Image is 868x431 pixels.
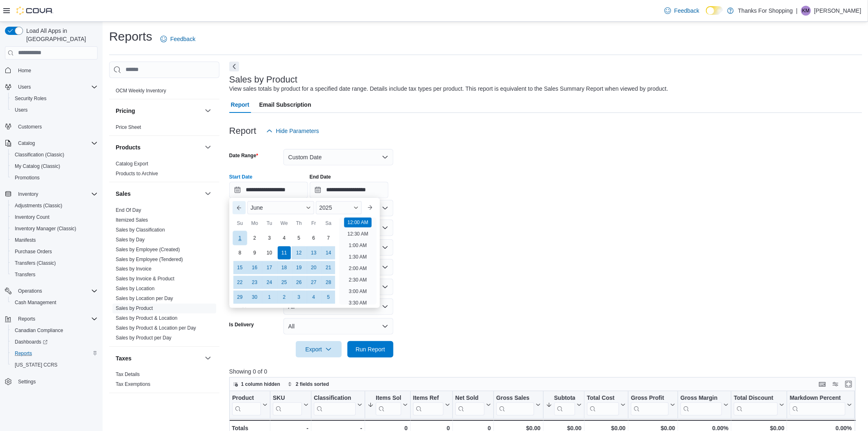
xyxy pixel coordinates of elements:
[109,205,219,346] div: Sales
[587,394,626,415] button: Total Cost
[241,381,280,387] span: 1 column hidden
[15,151,64,158] span: Classification (Classic)
[157,31,199,47] a: Feedback
[15,202,62,209] span: Adjustments (Classic)
[15,314,98,324] span: Reports
[15,214,50,220] span: Inventory Count
[738,6,793,16] p: Thanks For Shopping
[11,360,61,370] a: [US_STATE] CCRS
[496,394,534,415] div: Gross Sales
[15,65,98,76] span: Home
[307,276,320,289] div: day-27
[278,276,291,289] div: day-25
[296,381,329,387] span: 2 fields sorted
[11,105,31,115] a: Users
[496,394,541,415] button: Gross Sales
[248,291,261,304] div: day-30
[15,271,35,278] span: Transfers
[259,96,311,113] span: Email Subscription
[631,394,675,415] button: Gross Profit
[11,94,98,103] span: Security Roles
[11,212,98,222] span: Inventory Count
[116,276,174,282] a: Sales by Invoice & Product
[734,394,778,402] div: Total Discount
[11,348,98,358] span: Reports
[116,256,183,263] span: Sales by Employee (Tendered)
[681,394,729,415] button: Gross Margin
[116,171,158,177] a: Products to Archive
[292,217,306,230] div: Th
[231,96,249,113] span: Report
[116,87,166,94] span: OCM Weekly Inventory
[116,286,155,292] span: Sales by Location
[314,394,356,415] div: Classification
[248,246,261,259] div: day-9
[116,207,141,213] span: End Of Day
[8,269,101,280] button: Transfers
[413,394,443,402] div: Items Ref
[263,261,276,274] div: day-17
[314,394,362,415] button: Classification
[273,394,302,415] div: SKU URL
[292,291,306,304] div: day-3
[116,143,201,151] button: Products
[15,260,56,266] span: Transfers (Classic)
[232,394,261,415] div: Product
[11,326,66,335] a: Canadian Compliance
[307,246,320,259] div: day-13
[116,88,166,94] a: OCM Weekly Inventory
[8,325,101,336] button: Canadian Compliance
[15,314,39,324] button: Reports
[2,64,101,76] button: Home
[546,394,582,415] button: Subtotal
[233,231,247,245] div: day-1
[2,313,101,325] button: Reports
[229,75,297,85] h3: Sales by Product
[368,394,408,415] button: Items Sold
[2,81,101,93] button: Users
[347,341,393,358] button: Run Report
[307,232,320,245] div: day-6
[116,315,178,322] span: Sales by Product & Location
[296,341,342,358] button: Export
[203,69,213,79] button: OCM
[363,201,377,214] button: Next month
[301,341,337,358] span: Export
[273,394,302,402] div: SKU
[2,188,101,200] button: Inventory
[233,217,247,230] div: Su
[8,359,101,371] button: [US_STATE] CCRS
[247,201,315,214] div: Button. Open the month selector. June is currently selected.
[248,276,261,289] div: day-23
[251,204,263,211] span: June
[230,379,283,389] button: 1 column hidden
[11,105,98,115] span: Users
[413,394,443,415] div: Items Ref
[116,266,151,273] span: Sales by Invoice
[413,394,450,415] button: Items Ref
[8,149,101,160] button: Classification (Classic)
[11,298,98,307] span: Cash Management
[116,124,141,130] a: Price Sheet
[8,104,101,116] button: Users
[15,82,98,92] span: Users
[116,257,183,262] a: Sales by Employee (Tendered)
[229,367,862,376] p: Showing 0 of 0
[818,379,827,389] button: Keyboard shortcuts
[2,285,101,297] button: Operations
[15,66,34,76] a: Home
[496,394,534,402] div: Gross Sales
[11,270,98,280] span: Transfers
[345,241,370,250] li: 1:00 AM
[15,189,41,199] button: Inventory
[229,126,256,136] h3: Report
[18,124,42,130] span: Customers
[116,143,141,151] h3: Products
[844,379,854,389] button: Enter fullscreen
[344,229,372,239] li: 12:30 AM
[116,354,132,362] h3: Taxes
[116,170,158,177] span: Products to Archive
[11,212,53,222] a: Inventory Count
[322,232,335,245] div: day-7
[248,261,261,274] div: day-16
